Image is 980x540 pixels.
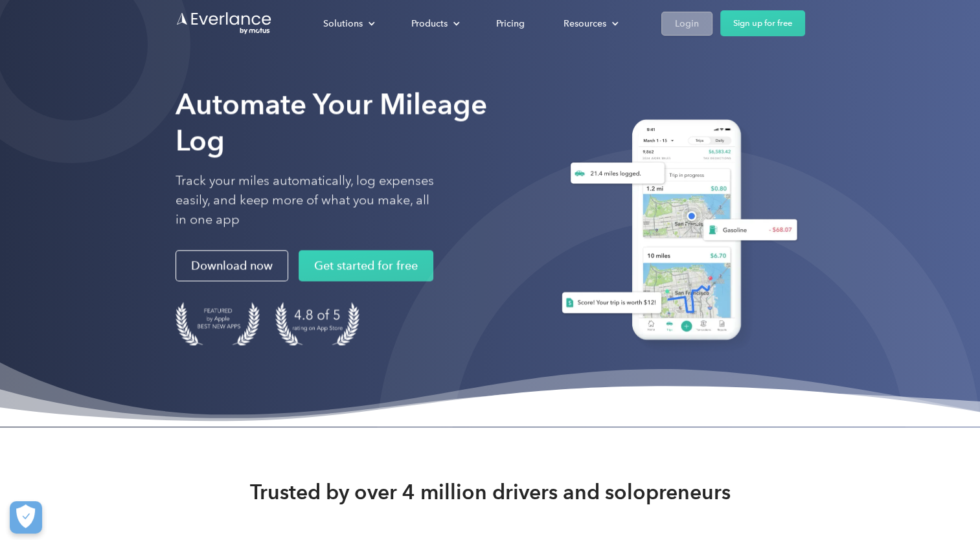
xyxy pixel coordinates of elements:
img: Badge for Featured by Apple Best New Apps [176,302,260,346]
div: Solutions [323,16,363,32]
a: Get started for free [299,251,433,282]
div: Login [675,16,699,32]
strong: Trusted by over 4 million drivers and solopreneurs [250,479,731,505]
div: Products [398,12,470,35]
a: Login [661,12,712,36]
img: Everlance, mileage tracker app, expense tracking app [546,109,805,355]
a: Download now [176,251,288,282]
div: Solutions [310,12,385,35]
div: Pricing [496,16,525,32]
div: Resources [564,16,606,32]
div: Products [411,16,448,32]
a: Sign up for free [720,10,805,36]
img: 4.9 out of 5 stars on the app store [275,302,359,346]
button: Cookies Settings [10,501,42,534]
p: Track your miles automatically, log expenses easily, and keep more of what you make, all in one app [176,172,435,230]
a: Go to homepage [176,11,273,36]
a: Pricing [483,12,538,35]
strong: Automate Your Mileage Log [176,87,487,157]
div: Resources [551,12,629,35]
